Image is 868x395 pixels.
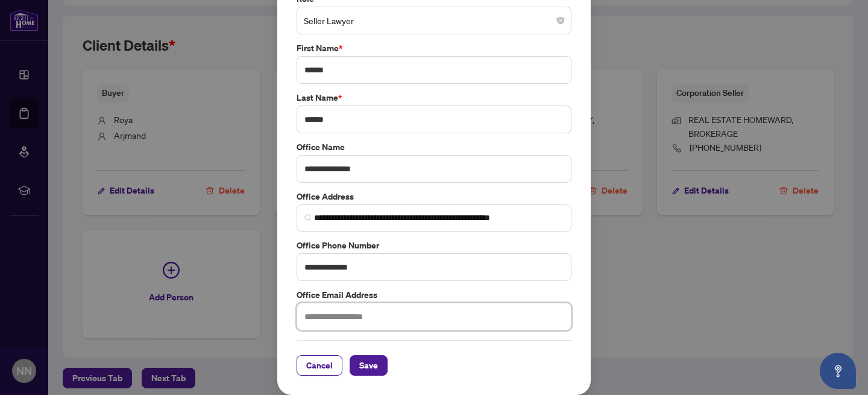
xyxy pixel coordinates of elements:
[297,239,571,252] label: Office Phone Number
[350,355,388,376] button: Save
[359,356,378,375] span: Save
[297,42,571,55] label: First Name
[297,288,571,302] label: Office Email Address
[557,17,564,24] span: close-circle
[304,9,564,32] span: Seller Lawyer
[297,91,571,104] label: Last Name
[297,355,342,376] button: Cancel
[306,356,333,375] span: Cancel
[304,214,312,221] img: search_icon
[820,353,856,389] button: Open asap
[297,141,571,154] label: Office Name
[297,190,571,203] label: Office Address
